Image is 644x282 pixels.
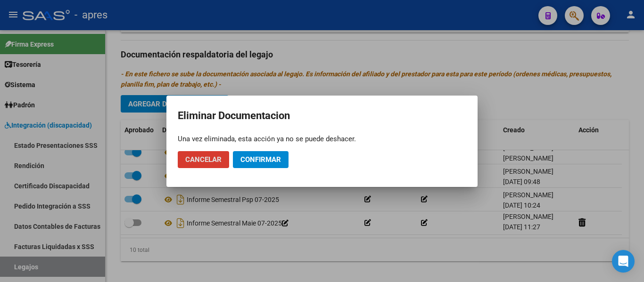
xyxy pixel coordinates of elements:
[185,155,222,164] span: Cancelar
[178,107,466,125] h2: Eliminar Documentacion
[612,250,635,273] div: Open Intercom Messenger
[178,134,466,144] div: Una vez eliminada, esta acción ya no se puede deshacer.
[233,151,289,168] button: Confirmar
[240,155,281,164] span: Confirmar
[178,151,229,168] button: Cancelar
